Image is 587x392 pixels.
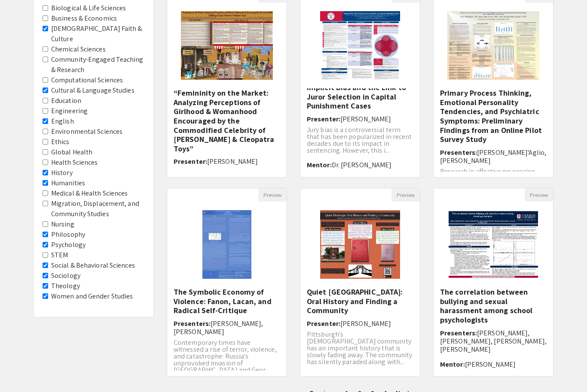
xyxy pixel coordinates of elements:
[440,148,547,165] h6: Presenters:
[51,291,133,302] label: Women and Gender Studies
[258,188,287,202] button: Preview
[307,320,413,328] h6: Presenter:
[312,202,409,287] img: <p>Quiet Pittsburgh: Oral History and Finding a Community</p>
[440,148,546,165] span: [PERSON_NAME]'Aglio, [PERSON_NAME]
[51,199,145,219] label: Migration, Displacement, and Community Studies
[51,240,86,250] label: Psychology
[51,147,92,157] label: Global Health
[525,188,553,202] button: Preview
[174,339,280,374] p: Contemporary times have witnessed a rise of terror, violence, and catastrophe: Russia’s unprovoke...
[207,157,258,166] span: [PERSON_NAME]
[465,360,516,369] span: [PERSON_NAME]
[51,281,80,291] label: Theology
[51,127,122,137] label: Environmental Sciences
[307,115,413,123] h6: Presenter:
[174,320,280,336] h6: Presenters:
[51,3,126,13] label: Biological & Life Sciences
[440,202,546,287] img: <p><span style="color: rgb(0, 0, 0);">The correlation between bullying and sexual harassment amon...
[51,260,135,271] label: Social & Behavioral Sciences
[307,127,413,154] p: Jury bias is a controversial term that has been popularized in recent decades due to its impact i...
[51,96,81,106] label: Education
[51,168,73,178] label: History
[51,44,106,54] label: Chemical Sciences
[174,287,280,315] h5: The Symbolic Economy of Violence: Fanon, Lacan, and Radical Self-Critique
[174,157,280,166] h6: Presenter:
[307,287,413,315] h5: Quiet [GEOGRAPHIC_DATA]: Oral History and Finding a Community
[307,160,332,169] span: Mentor:
[340,115,391,124] span: [PERSON_NAME]
[51,75,123,85] label: Computational Sciences
[307,83,413,111] h5: Implicit Bias and the Link to Juror Selection in Capital Punishment Cases
[194,202,260,287] img: <p>The Symbolic Economy of Violence: Fanon, Lacan, and Radical Self-Critique&nbsp;</p>
[51,137,70,147] label: Ethics
[51,157,98,168] label: Health Sciences
[440,360,465,369] span: Mentor:
[51,250,68,260] label: STEM
[167,188,287,377] div: Open Presentation <p>The Symbolic Economy of Violence: Fanon, Lacan, and Radical Self-Critique&nb...
[51,85,135,96] label: Cultural & Language Studies
[6,353,37,386] iframe: Chat
[300,188,420,377] div: Open Presentation <p>Quiet Pittsburgh: Oral History and Finding a Community</p>
[51,24,145,44] label: [DEMOGRAPHIC_DATA] Faith & Culture
[440,287,547,324] h5: The correlation between bullying and sexual harassment among school psychologists
[51,116,74,127] label: English
[440,329,547,354] h6: Presenters:
[440,329,547,354] span: [PERSON_NAME], [PERSON_NAME], [PERSON_NAME], [PERSON_NAME]
[440,88,547,144] h5: Primary Process Thinking, Emotional Personality Tendencies, and Psychiatric Symptoms: Preliminary...
[391,188,420,202] button: Preview
[51,219,74,229] label: Nursing
[433,188,553,377] div: Open Presentation <p><span style="color: rgb(0, 0, 0);">The correlation between bullying and sexu...
[51,188,128,199] label: Medical & Health Sciences
[174,319,263,336] span: [PERSON_NAME], [PERSON_NAME]
[51,178,85,188] label: Humanities
[307,331,413,365] p: Pittsburgh’s [DEMOGRAPHIC_DATA] community has an important history that is slowly fading away. Th...
[51,13,117,24] label: Business & Economics
[51,229,85,240] label: Philosophy
[172,3,281,88] img: <p>“Femininity on the Market: Analyzing Perceptions of Girlhood &amp; Womanhood Encouraged by the...
[51,271,80,281] label: Sociology
[340,319,391,328] span: [PERSON_NAME]
[174,88,280,153] h5: “Femininity on the Market: Analyzing Perceptions of Girlhood & Womanhood Encouraged by the Commod...
[51,106,88,116] label: Engineering
[440,168,547,175] p: Research in affective neuroscien...
[51,54,145,75] label: Community-Engaged Teaching & Research
[332,160,392,169] span: Dr. [PERSON_NAME]
[439,3,547,88] img: <p>Primary Process Thinking, Emotional Personality Tendencies, and Psychiatric Symptoms: Prelimin...
[312,3,409,88] img: <p>Implicit Bias and the Link to Juror Selection in Capital Punishment Cases </p>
